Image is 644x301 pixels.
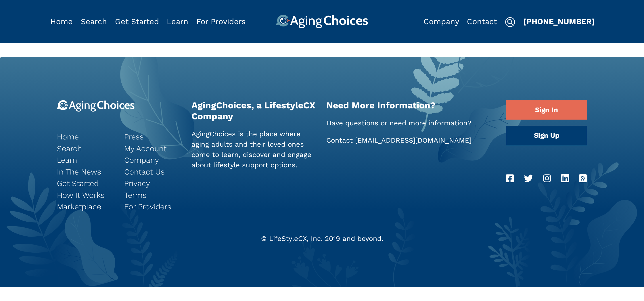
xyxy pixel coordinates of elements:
[505,17,515,27] img: search-icon.svg
[467,17,497,26] a: Contact
[124,189,183,201] a: Terms
[523,17,595,26] a: [PHONE_NUMBER]
[53,233,592,244] div: © LifeStyleCX, Inc. 2019 and beyond.
[506,172,514,185] a: Facebook
[167,17,188,26] a: Learn
[57,154,116,166] a: Learn
[115,17,159,26] a: Get Started
[57,166,116,178] a: In The News
[579,172,587,185] a: RSS Feed
[124,166,183,178] a: Contact Us
[191,100,318,122] h2: AgingChoices, a LifestyleCX Company
[276,15,368,28] img: AgingChoices
[561,172,569,185] a: LinkedIn
[57,201,116,213] a: Marketplace
[124,131,183,143] a: Press
[124,201,183,213] a: For Providers
[326,118,497,128] p: Have questions or need more information?
[57,131,116,143] a: Home
[57,100,135,112] img: 9-logo.svg
[124,178,183,189] a: Privacy
[57,143,116,155] a: Search
[57,178,116,189] a: Get Started
[506,126,587,145] a: Sign Up
[423,17,459,26] a: Company
[543,172,551,185] a: Instagram
[81,17,107,26] a: Search
[355,136,471,144] a: [EMAIL_ADDRESS][DOMAIN_NAME]
[524,172,533,185] a: Twitter
[50,17,73,26] a: Home
[191,129,318,170] p: AgingChoices is the place where aging adults and their loved ones come to learn, discover and eng...
[57,189,116,201] a: How It Works
[326,135,497,145] p: Contact
[326,100,497,111] h2: Need More Information?
[196,17,246,26] a: For Providers
[124,143,183,155] a: My Account
[81,15,107,28] div: Popover trigger
[124,154,183,166] a: Company
[506,100,587,120] a: Sign In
